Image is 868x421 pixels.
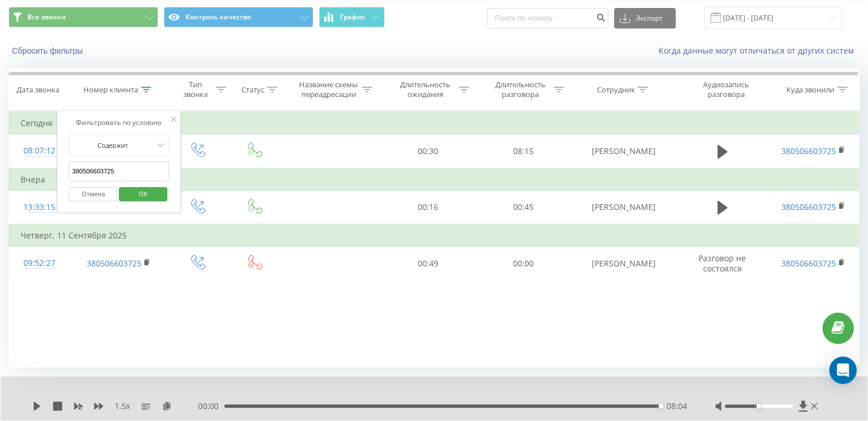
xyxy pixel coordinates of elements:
[487,8,608,29] input: Поиск по номеру
[781,145,836,156] a: 380506603725
[659,404,663,408] div: Accessibility label
[571,191,677,224] td: [PERSON_NAME]
[340,13,365,21] span: График
[699,253,746,274] span: Разговор не состоялся
[119,187,167,201] button: OK
[829,357,857,384] div: Open Intercom Messenger
[319,7,385,27] button: График
[164,7,313,27] button: Контроль качество
[21,140,58,162] div: 08:07:12
[298,80,359,99] div: Название схемы переадресации
[786,85,834,95] div: Куда звонили
[9,46,88,56] button: Сбросить фильтры
[17,85,59,95] div: Дата звонка
[571,247,677,280] td: [PERSON_NAME]
[179,80,213,99] div: Тип звонка
[9,112,859,135] td: Сегодня
[381,247,475,280] td: 00:49
[21,196,58,218] div: 13:33:15
[475,135,570,168] td: 08:15
[27,13,66,22] span: Все звонки
[241,85,264,95] div: Статус
[614,8,676,29] button: Экспорт
[395,80,456,99] div: Длительность ожидания
[69,187,118,201] button: Отмена
[689,80,763,99] div: Аудиозапись разговора
[490,80,551,99] div: Длительность разговора
[781,201,836,212] a: 380506603725
[571,135,677,168] td: [PERSON_NAME]
[596,85,635,95] div: Сотрудник
[198,400,224,412] span: 00:00
[9,168,859,191] td: Вчера
[115,400,130,412] span: 1.5 x
[21,252,58,274] div: 09:52:27
[659,45,859,56] a: Когда данные могут отличаться от других систем
[381,191,475,224] td: 00:16
[69,117,169,128] div: Фильтровать по условию
[9,224,859,247] td: Четверг, 11 Сентября 2025
[756,404,761,408] div: Accessibility label
[83,85,138,95] div: Номер клиента
[781,258,836,269] a: 380506603725
[87,258,142,269] a: 380506603725
[9,7,158,27] button: Все звонки
[127,185,159,203] span: OK
[475,247,570,280] td: 00:00
[475,191,570,224] td: 00:45
[666,400,687,412] span: 08:04
[69,161,169,181] input: Введите значение
[381,135,475,168] td: 00:30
